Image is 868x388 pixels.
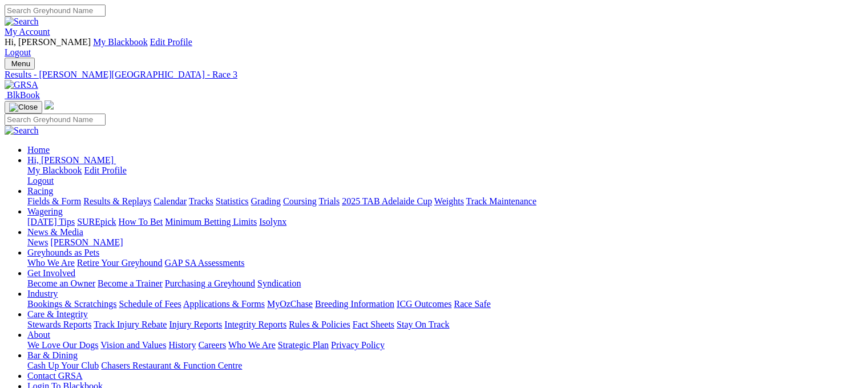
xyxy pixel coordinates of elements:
a: Track Injury Rebate [94,320,167,329]
a: Stay On Track [397,320,449,329]
span: BlkBook [7,90,40,100]
input: Search [5,5,106,17]
a: Wagering [27,207,63,216]
a: Retire Your Greyhound [77,258,163,268]
div: Greyhounds as Pets [27,258,863,268]
div: News & Media [27,237,863,248]
a: Racing [27,186,53,196]
a: Tracks [189,196,213,206]
a: Logout [5,47,31,57]
a: Injury Reports [169,320,222,329]
a: Hi, [PERSON_NAME] [27,155,116,165]
a: Applications & Forms [183,299,265,309]
a: Track Maintenance [466,196,536,206]
a: Privacy Policy [331,340,385,350]
a: Bookings & Scratchings [27,299,116,309]
a: Careers [198,340,226,350]
a: [DATE] Tips [27,217,75,227]
div: About [27,340,863,350]
input: Search [5,114,106,126]
a: Who We Are [27,258,75,268]
a: Rules & Policies [289,320,350,329]
a: Become a Trainer [98,278,163,288]
a: My Blackbook [27,165,82,175]
a: Isolynx [259,217,286,227]
a: Coursing [283,196,317,206]
a: Weights [434,196,464,206]
img: Search [5,17,39,27]
div: Get Involved [27,278,863,289]
a: Industry [27,289,58,298]
div: My Account [5,37,863,58]
a: Minimum Betting Limits [165,217,257,227]
a: Strategic Plan [278,340,329,350]
img: Close [9,103,38,112]
a: About [27,330,50,339]
a: Logout [27,176,54,185]
a: Greyhounds as Pets [27,248,99,257]
a: Results - [PERSON_NAME][GEOGRAPHIC_DATA] - Race 3 [5,70,863,80]
a: My Blackbook [93,37,148,47]
a: News [27,237,48,247]
button: Toggle navigation [5,58,35,70]
div: Racing [27,196,863,207]
a: Contact GRSA [27,371,82,381]
a: SUREpick [77,217,116,227]
a: Schedule of Fees [119,299,181,309]
a: Purchasing a Greyhound [165,278,255,288]
a: Who We Are [228,340,276,350]
a: Bar & Dining [27,350,78,360]
a: Get Involved [27,268,75,278]
a: Stewards Reports [27,320,91,329]
a: Vision and Values [100,340,166,350]
a: ICG Outcomes [397,299,451,309]
a: Home [27,145,50,155]
a: [PERSON_NAME] [50,237,123,247]
a: We Love Our Dogs [27,340,98,350]
a: History [168,340,196,350]
a: MyOzChase [267,299,313,309]
img: GRSA [5,80,38,90]
a: Chasers Restaurant & Function Centre [101,361,242,370]
div: Care & Integrity [27,320,863,330]
a: News & Media [27,227,83,237]
a: Care & Integrity [27,309,88,319]
a: Fields & Form [27,196,81,206]
div: Bar & Dining [27,361,863,371]
a: Grading [251,196,281,206]
a: Become an Owner [27,278,95,288]
a: My Account [5,27,50,37]
a: Edit Profile [150,37,192,47]
a: 2025 TAB Adelaide Cup [342,196,432,206]
span: Menu [11,59,30,68]
a: Cash Up Your Club [27,361,99,370]
a: How To Bet [119,217,163,227]
a: Syndication [257,278,301,288]
a: Fact Sheets [353,320,394,329]
a: Breeding Information [315,299,394,309]
div: Wagering [27,217,863,227]
a: Calendar [154,196,187,206]
a: Results & Replays [83,196,151,206]
img: Search [5,126,39,136]
a: Edit Profile [84,165,127,175]
div: Hi, [PERSON_NAME] [27,165,863,186]
a: Race Safe [454,299,490,309]
a: Integrity Reports [224,320,286,329]
img: logo-grsa-white.png [45,100,54,110]
span: Hi, [PERSON_NAME] [5,37,91,47]
a: BlkBook [5,90,40,100]
button: Toggle navigation [5,101,42,114]
span: Hi, [PERSON_NAME] [27,155,114,165]
a: Trials [318,196,340,206]
a: GAP SA Assessments [165,258,245,268]
div: Industry [27,299,863,309]
a: Statistics [216,196,249,206]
